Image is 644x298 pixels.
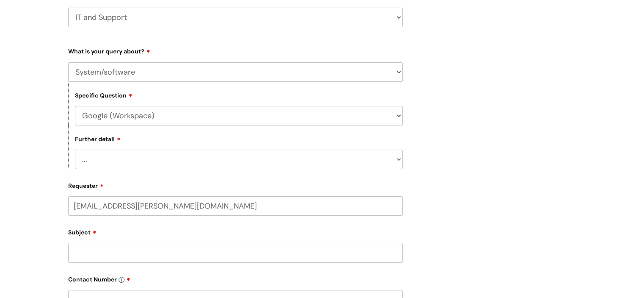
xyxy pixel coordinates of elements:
[68,273,403,283] label: Contact Number
[68,179,403,189] label: Requester
[119,277,124,283] img: info-icon.svg
[68,226,403,236] label: Subject
[75,134,121,143] label: Further detail
[68,196,403,216] input: Email
[75,91,133,99] label: Specific Question
[68,45,403,55] label: What is your query about?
